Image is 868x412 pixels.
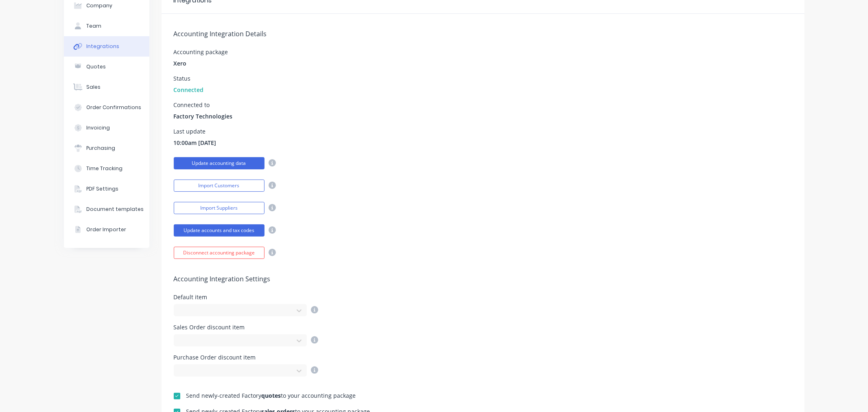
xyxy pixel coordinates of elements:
[64,36,149,57] button: Integrations
[262,392,281,399] b: quotes
[64,16,149,36] button: Team
[86,104,141,111] div: Order Confirmations
[64,219,149,240] button: Order Importer
[64,158,149,179] button: Time Tracking
[174,112,233,121] span: Factory Technologies
[174,76,204,81] div: Status
[174,355,318,360] div: Purchase Order discount item
[174,224,265,237] button: Update accounts and tax codes
[86,145,115,152] div: Purchasing
[174,49,228,55] div: Accounting package
[64,138,149,158] button: Purchasing
[174,324,318,330] div: Sales Order discount item
[86,63,106,70] div: Quotes
[64,97,149,118] button: Order Confirmations
[174,157,265,169] button: Update accounting data
[86,83,101,91] div: Sales
[86,206,144,213] div: Document templates
[64,77,149,97] button: Sales
[64,199,149,219] button: Document templates
[86,43,119,50] div: Integrations
[64,118,149,138] button: Invoicing
[86,165,122,172] div: Time Tracking
[174,138,216,147] span: 10:00am [DATE]
[86,2,112,9] div: Company
[174,59,187,68] span: Xero
[86,22,101,30] div: Team
[174,180,265,192] button: Import Customers
[64,179,149,199] button: PDF Settings
[86,226,126,233] div: Order Importer
[174,202,265,214] button: Import Suppliers
[174,30,792,38] h5: Accounting Integration Details
[174,102,233,108] div: Connected to
[174,85,204,94] span: Connected
[174,129,216,134] div: Last update
[174,275,792,283] h5: Accounting Integration Settings
[186,393,356,399] div: Send newly-created Factory to your accounting package
[64,57,149,77] button: Quotes
[86,124,110,131] div: Invoicing
[86,185,118,193] div: PDF Settings
[174,247,265,259] button: Disconnect accounting package
[174,294,318,300] div: Default item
